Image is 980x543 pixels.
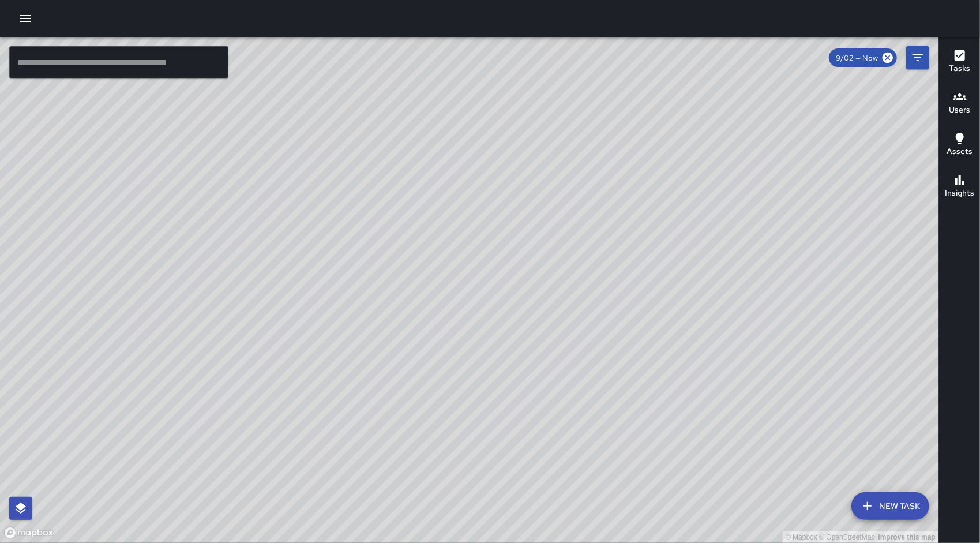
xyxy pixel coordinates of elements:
[949,62,970,75] h6: Tasks
[829,53,885,63] span: 9/02 — Now
[939,83,980,125] button: Users
[939,166,980,208] button: Insights
[906,46,929,69] button: Filters
[851,492,929,520] button: New Task
[829,48,897,67] div: 9/02 — Now
[947,145,973,158] h6: Assets
[939,125,980,166] button: Assets
[939,42,980,83] button: Tasks
[945,187,974,200] h6: Insights
[949,104,970,117] h6: Users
